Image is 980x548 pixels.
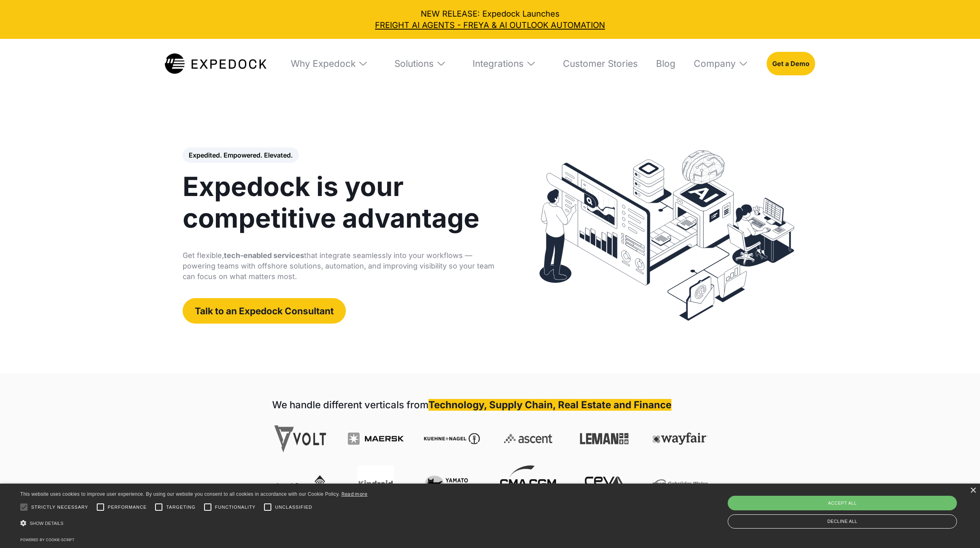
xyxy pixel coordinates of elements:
[30,521,64,526] span: Show details
[108,504,147,511] span: Performance
[183,171,497,235] h1: Expedock is your competitive advantage
[224,251,304,260] strong: tech-enabled services
[20,491,340,497] span: This website uses cookies to improve user experience. By using our website you consent to all coo...
[20,516,368,531] div: Show details
[464,39,544,88] div: Integrations
[183,250,497,282] p: Get flexible, that integrate seamlessly into your workflows — powering teams with offshore soluti...
[166,504,195,511] span: Targeting
[215,504,256,511] span: Functionality
[386,39,454,88] div: Solutions
[8,8,972,31] div: NEW RELEASE: Expedock Launches
[20,537,75,542] a: Powered by cookie-script
[648,39,675,88] a: Blog
[183,298,346,324] a: Talk to an Expedock Consultant
[728,514,957,529] div: Decline all
[686,39,756,88] div: Company
[272,399,428,411] strong: We handle different verticals from
[275,504,312,511] span: Unclassified
[394,58,434,69] div: Solutions
[291,58,356,69] div: Why Expedock
[31,504,88,511] span: Strictly necessary
[8,19,972,31] a: FREIGHT AI AGENTS - FREYA & AI OUTLOOK AUTOMATION
[341,491,368,497] a: Read more
[428,399,671,411] strong: Technology, Supply Chain, Real Estate and Finance
[845,461,980,548] iframe: Chat Widget
[283,39,376,88] div: Why Expedock
[767,52,815,75] a: Get a Demo
[473,58,524,69] div: Integrations
[555,39,638,88] a: Customer Stories
[694,58,736,69] div: Company
[728,496,957,510] div: Accept all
